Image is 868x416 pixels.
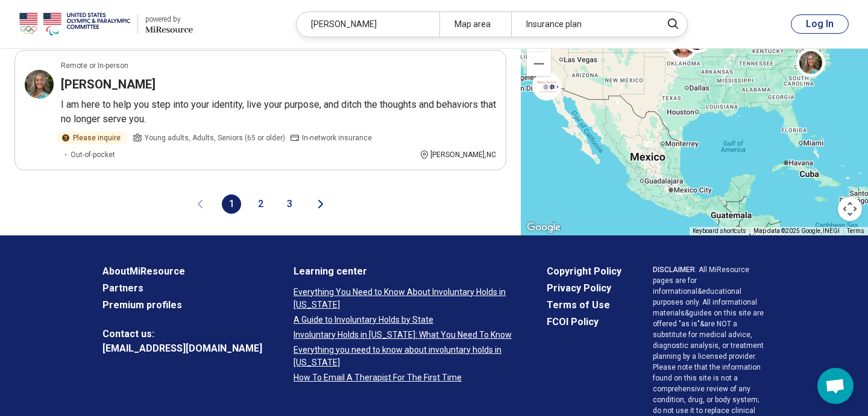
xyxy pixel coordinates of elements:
[511,12,654,37] div: Insurance plan
[222,194,241,214] button: 1
[193,194,207,214] button: Previous page
[547,315,621,329] a: FCOI Policy
[61,98,496,126] p: I am here to help you step into your identity, live your purpose, and ditch the thoughts and beha...
[524,220,564,235] a: Open this area in Google Maps (opens a new window)
[294,371,515,384] a: How To Email A Therapist For The First Time
[102,298,262,312] a: Premium profiles
[294,264,515,279] a: Learning center
[71,149,115,160] span: Out-of-pocket
[294,314,515,326] a: A Guide to Involuntary Holds by State
[251,194,270,214] button: 2
[302,132,372,143] span: In-network insurance
[102,281,262,296] a: Partners
[280,194,299,214] button: 3
[102,341,262,356] a: [EMAIL_ADDRESS][DOMAIN_NAME]
[527,52,551,76] button: Zoom out
[297,12,439,37] div: [PERSON_NAME]
[145,132,285,143] span: Young adults, Adults, Seniors (65 or older)
[145,14,193,25] div: powered by
[19,10,130,39] img: USOPC
[61,76,156,93] h3: [PERSON_NAME]
[102,264,262,279] a: AboutMiResource
[653,265,695,274] span: DISCLAIMER
[313,194,328,214] button: Next page
[791,14,849,34] button: Log In
[693,227,746,235] button: Keyboard shortcuts
[56,131,128,144] div: Please inquire
[547,281,621,296] a: Privacy Policy
[19,10,193,39] a: USOPCpowered by
[847,228,864,234] a: Terms (opens in new tab)
[294,344,515,369] a: Everything you need to know about involuntary holds in [US_STATE]
[753,228,840,234] span: Map data ©2025 Google, INEGI
[294,286,515,311] a: Everything You Need to Know About Involuntary Holds in [US_STATE]
[547,298,621,312] a: Terms of Use
[294,329,515,341] a: Involuntary Holds in [US_STATE]: What You Need To Know
[838,197,862,221] button: Map camera controls
[524,220,564,235] img: Google
[420,149,496,160] div: [PERSON_NAME] , NC
[61,60,128,71] p: Remote or In-person
[817,368,854,404] div: Open chat
[439,12,511,37] div: Map area
[547,264,621,279] a: Copyright Policy
[102,327,262,341] span: Contact us:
